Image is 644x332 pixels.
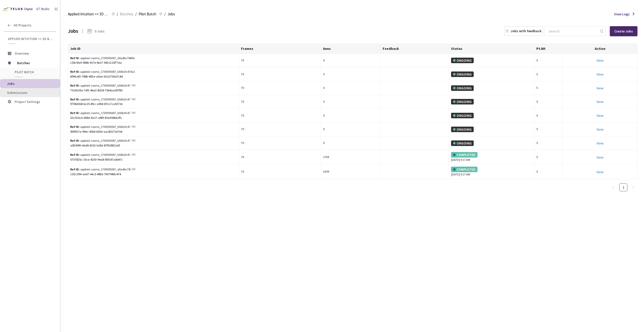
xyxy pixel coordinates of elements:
li: Next Page [629,183,637,191]
td: 5 [534,150,563,165]
th: Pt.Wt [534,44,563,54]
a: View [596,170,603,174]
span: Submissions [7,90,27,95]
div: applied-cosmo_1700595067_d6a4bc7880e0 [70,56,135,61]
b: Ref ID: [70,111,80,115]
a: 1 [620,183,627,191]
b: Ref ID: [70,84,80,87]
div: applied-cosmo_1700595067_b50b1fc474a1-v4 [70,111,131,116]
div: c38c5fa9-984b-417e-8e17-9421215f77da [70,60,237,65]
a: View [596,58,603,63]
div: 0fdf927a-49ec-45b6-b05d-aa183272e7e4 [70,129,237,134]
div: applied-cosmo_1700595067_b50b1fc474a1-v6 [70,125,131,129]
div: 9 Jobs [95,29,105,34]
td: 5 [534,54,563,68]
span: Batches [17,58,52,68]
div: 5757825c-10ca-4203-9ea8-85f147adb47c [70,157,237,162]
div: ONGOING [451,113,474,118]
td: 1769 [321,150,381,165]
span: Project Settings [15,99,40,104]
td: 70 [239,54,321,68]
li: / [164,11,166,17]
td: 70 [239,136,321,150]
div: ONGOING [451,127,474,132]
button: left [609,183,617,191]
button: right [629,183,637,191]
td: 0 [321,95,381,109]
span: Applied Intuition <> 3D & 2D Bbox [68,11,109,17]
div: Jobs with feedback [511,28,541,33]
td: 5 [534,123,563,136]
a: View [596,141,603,145]
div: [DATE] 9:17 AM [451,152,532,162]
td: 5 [534,95,563,109]
div: applied-cosmo_1700595067_b50b1fc474a1-v2 [70,83,131,88]
th: Anns [321,44,381,54]
b: Ref ID: [70,125,80,129]
li: / [117,11,118,17]
span: left [612,186,615,189]
span: Overview [15,51,29,56]
a: Batches [119,11,134,17]
span: Jobs [168,11,175,17]
b: Ref ID: [70,139,80,142]
div: applied-cosmo_1700595067_b50b1fc474a1 [70,69,135,74]
div: applied-cosmo_1700595067_b50b1fc474a1-v7 [70,138,131,143]
div: ONGOING [451,99,474,104]
td: 3309 [321,165,381,179]
a: View [596,155,603,160]
div: ONGOING [451,85,474,91]
input: Search [546,27,599,36]
th: Frames [239,44,321,54]
td: 70 [239,81,321,95]
td: 70 [239,67,321,81]
div: ONGOING [451,58,474,63]
div: a0f249f0-4dd8-4253-b18d-87f91f832af5 [70,143,237,148]
span: View Logs [614,12,630,17]
div: applied-cosmo_1700595067_b50b1fc474a1-v8 [70,153,131,157]
td: 5 [534,109,563,123]
td: 0 [321,54,381,68]
td: 70 [239,165,321,179]
div: ONGOING [451,71,474,77]
b: Ref ID: [70,70,80,73]
div: 11f2c094-aed7-4ec5-88b3-7fd794bfc474 [70,172,237,177]
a: View [596,127,603,132]
b: Ref ID: [70,167,80,171]
div: COMPLETED [451,152,477,158]
td: 70 [239,150,321,165]
li: / [135,11,137,17]
div: GT Studio [36,7,50,12]
div: applied-cosmo_1700595067_b50b1fc474a1-v3 [70,97,131,102]
div: Create Jobs [614,29,633,33]
td: 5 [534,165,563,179]
div: COMPLETED [451,167,477,172]
th: Status [449,44,534,54]
b: Ref ID: [70,153,80,157]
span: Applied Intuition <> 3D & 2D Bbox [8,37,53,41]
div: 75142d9a-7df2-4ba3-8d28-75b4aa387f81 [70,88,237,93]
div: ONGOING [451,140,474,146]
td: 70 [239,95,321,109]
span: Pilot Batch [139,11,156,17]
b: Ref ID: [70,56,80,60]
li: 1 [619,183,627,191]
div: applied-cosmo_1700595067_d6a4bc7880e0-v2 [70,167,131,172]
a: View [596,99,603,104]
td: 70 [239,123,321,136]
span: right [632,186,635,189]
td: 5 [534,67,563,81]
li: Previous Page [609,183,617,191]
span: Batches [120,11,133,17]
span: Pilot Batch [15,70,52,74]
div: bf94cef3-788b-483a-a0ae-d3a270dd7c8d [70,74,237,79]
span: All Projects [14,23,31,27]
td: 5 [534,136,563,150]
div: [DATE] 9:17 AM [451,167,532,177]
td: 70 [239,109,321,123]
th: Feedback [381,44,449,54]
td: 0 [321,109,381,123]
td: 0 [321,136,381,150]
td: 0 [321,67,381,81]
a: View [596,113,603,118]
